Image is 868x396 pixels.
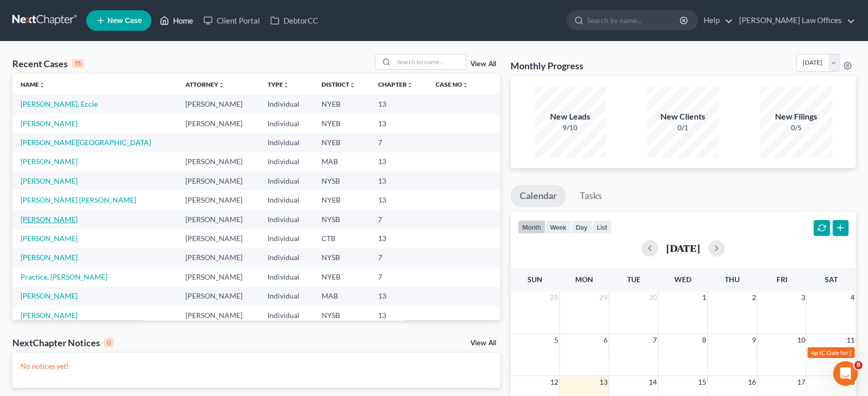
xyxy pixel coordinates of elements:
[598,376,609,388] span: 13
[436,81,468,88] a: Case Nounfold_more
[534,111,606,123] div: New Leads
[746,376,757,388] span: 16
[553,334,559,346] span: 5
[313,248,370,267] td: NYSB
[850,291,856,304] span: 4
[283,82,289,88] i: unfold_more
[21,195,136,204] a: [PERSON_NAME] [PERSON_NAME]
[760,111,832,123] div: New Filings
[155,11,198,30] a: Home
[378,81,413,88] a: Chapterunfold_more
[177,152,259,171] td: [PERSON_NAME]
[370,248,427,267] td: 7
[647,111,719,123] div: New Clients
[750,291,757,304] span: 2
[313,190,370,209] td: NYEB
[648,376,658,388] span: 14
[322,81,355,88] a: Districtunfold_more
[824,275,837,284] span: Sat
[627,275,640,284] span: Tue
[349,82,355,88] i: unfold_more
[21,234,78,243] a: [PERSON_NAME]
[185,81,224,88] a: Attorneyunfold_more
[370,229,427,248] td: 13
[511,185,566,207] a: Calendar
[177,306,259,325] td: [PERSON_NAME]
[511,60,583,72] h3: Monthly Progress
[313,94,370,113] td: NYEB
[177,287,259,306] td: [PERSON_NAME]
[571,220,592,234] button: day
[370,94,427,113] td: 13
[177,210,259,229] td: [PERSON_NAME]
[198,11,265,30] a: Client Portal
[750,334,757,346] span: 9
[592,220,612,234] button: list
[21,253,78,262] a: [PERSON_NAME]
[72,59,84,68] div: 15
[725,275,740,284] span: Thu
[313,229,370,248] td: CTB
[370,171,427,190] td: 13
[21,157,78,166] a: [PERSON_NAME]
[370,114,427,133] td: 13
[218,82,224,88] i: unfold_more
[21,100,98,108] a: [PERSON_NAME], Eccie
[652,334,658,346] span: 7
[697,376,707,388] span: 15
[104,338,114,347] div: 0
[810,349,818,357] span: 4p
[648,291,658,304] span: 30
[21,119,78,128] a: [PERSON_NAME]
[12,57,84,70] div: Recent Cases
[598,291,609,304] span: 29
[259,210,313,229] td: Individual
[177,94,259,113] td: [PERSON_NAME]
[674,275,691,284] span: Wed
[313,210,370,229] td: NYSB
[177,171,259,190] td: [PERSON_NAME]
[21,291,78,300] a: [PERSON_NAME]
[534,123,606,133] div: 9/10
[268,81,289,88] a: Typeunfold_more
[177,114,259,133] td: [PERSON_NAME]
[545,220,571,234] button: week
[177,267,259,286] td: [PERSON_NAME]
[177,248,259,267] td: [PERSON_NAME]
[21,272,107,281] a: Practice, [PERSON_NAME]
[518,220,545,234] button: month
[796,334,806,346] span: 10
[259,248,313,267] td: Individual
[12,336,114,349] div: NextChapter Notices
[370,306,427,325] td: 13
[259,267,313,286] td: Individual
[259,152,313,171] td: Individual
[370,287,427,306] td: 13
[800,291,806,304] span: 3
[701,334,707,346] span: 8
[107,17,142,25] span: New Case
[701,291,707,304] span: 1
[407,82,413,88] i: unfold_more
[313,267,370,286] td: NYEB
[313,133,370,152] td: NYEB
[575,275,593,284] span: Mon
[313,306,370,325] td: NYSB
[370,133,427,152] td: 7
[370,210,427,229] td: 7
[470,61,496,68] a: View All
[313,152,370,171] td: MAB
[796,376,806,388] span: 17
[602,334,609,346] span: 6
[21,138,151,147] a: [PERSON_NAME][GEOGRAPHIC_DATA]
[845,334,856,346] span: 11
[313,287,370,306] td: MAB
[370,152,427,171] td: 13
[370,267,427,286] td: 7
[647,123,719,133] div: 0/1
[265,11,323,30] a: DebtorCC
[313,114,370,133] td: NYEB
[39,82,45,88] i: unfold_more
[21,81,45,88] a: Nameunfold_more
[527,275,542,284] span: Sun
